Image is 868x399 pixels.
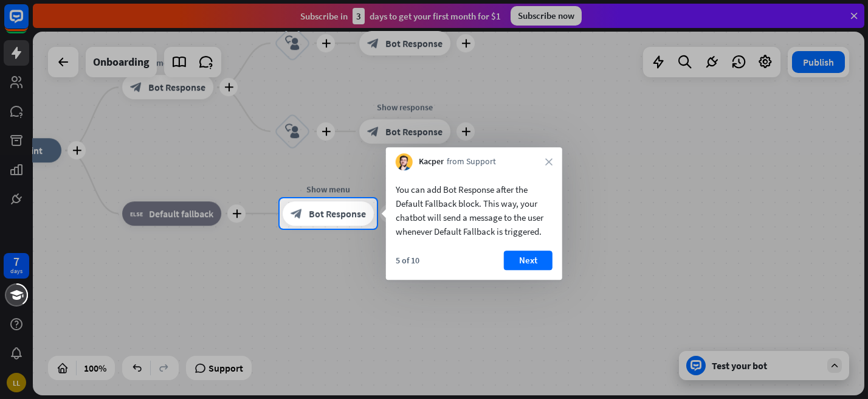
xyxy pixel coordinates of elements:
[545,158,553,165] i: close
[447,156,496,168] span: from Support
[419,156,444,168] span: Kacper
[396,182,553,238] div: You can add Bot Response after the Default Fallback block. This way, your chatbot will send a mes...
[291,207,303,220] i: block_bot_response
[10,5,46,41] button: Open LiveChat chat widget
[309,207,366,220] span: Bot Response
[396,255,419,266] div: 5 of 10
[504,251,553,270] button: Next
